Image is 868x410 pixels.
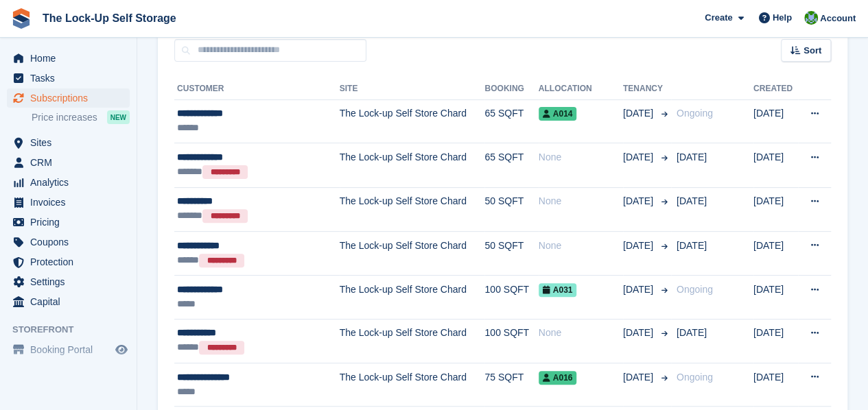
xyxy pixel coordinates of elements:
div: None [539,239,623,253]
span: Ongoing [677,284,713,295]
td: The Lock-up Self Store Chard [340,276,485,319]
div: NEW [107,110,130,124]
span: [DATE] [623,150,656,165]
span: [DATE] [677,152,707,162]
span: Booking Portal [30,340,113,359]
td: The Lock-up Self Store Chard [340,143,485,187]
a: menu [7,340,130,359]
td: 50 SQFT [484,231,538,275]
td: [DATE] [753,99,798,143]
span: [DATE] [623,370,656,385]
span: Invoices [30,193,113,212]
span: Ongoing [677,372,713,383]
div: None [539,150,623,165]
span: Help [773,11,792,25]
th: Tenancy [623,78,671,100]
span: Ongoing [677,108,713,119]
td: The Lock-up Self Store Chard [340,363,485,407]
td: The Lock-up Self Store Chard [340,231,485,275]
span: Price increases [32,111,97,124]
a: menu [7,232,130,252]
td: The Lock-up Self Store Chard [340,99,485,143]
span: Home [30,49,113,68]
td: 65 SQFT [484,143,538,187]
td: 75 SQFT [484,363,538,407]
span: Subscriptions [30,88,113,108]
td: [DATE] [753,276,798,319]
span: A014 [539,107,577,121]
span: [DATE] [677,195,707,206]
a: menu [7,133,130,152]
a: menu [7,69,130,88]
td: The Lock-up Self Store Chard [340,319,485,363]
img: stora-icon-8386f47178a22dfd0bd8f6a31ec36ba5ce8667c1dd55bd0f319d3a0aa187defe.svg [11,8,32,29]
td: 50 SQFT [484,187,538,231]
td: 100 SQFT [484,276,538,319]
a: The Lock-Up Self Storage [37,7,182,29]
th: Created [753,78,798,100]
a: menu [7,292,130,311]
th: Customer [174,78,340,100]
span: Sites [30,133,113,152]
span: CRM [30,153,113,172]
th: Booking [484,78,538,100]
span: Tasks [30,69,113,88]
img: Andrew Beer [804,11,818,25]
td: [DATE] [753,231,798,275]
span: Create [705,11,732,25]
span: [DATE] [677,240,707,251]
div: None [539,194,623,208]
td: 100 SQFT [484,319,538,363]
div: None [539,326,623,340]
a: menu [7,153,130,172]
span: Pricing [30,213,113,232]
a: menu [7,173,130,192]
span: [DATE] [623,239,656,253]
span: A016 [539,371,577,385]
span: Sort [804,44,821,58]
td: The Lock-up Self Store Chard [340,187,485,231]
a: menu [7,193,130,212]
span: [DATE] [623,194,656,208]
th: Allocation [539,78,623,100]
td: [DATE] [753,319,798,363]
a: menu [7,88,130,108]
a: menu [7,252,130,272]
a: Preview store [113,341,130,358]
td: [DATE] [753,187,798,231]
span: Analytics [30,173,113,192]
a: menu [7,213,130,232]
span: Storefront [12,323,137,337]
span: [DATE] [677,327,707,338]
span: Settings [30,272,113,291]
a: menu [7,49,130,68]
span: Coupons [30,232,113,252]
td: [DATE] [753,363,798,407]
span: [DATE] [623,282,656,297]
span: Capital [30,292,113,311]
td: 65 SQFT [484,99,538,143]
a: Price increases NEW [32,110,130,125]
span: Protection [30,252,113,272]
span: [DATE] [623,106,656,121]
td: [DATE] [753,143,798,187]
span: Account [820,12,856,25]
span: A031 [539,283,577,297]
th: Site [340,78,485,100]
span: [DATE] [623,326,656,340]
a: menu [7,272,130,291]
